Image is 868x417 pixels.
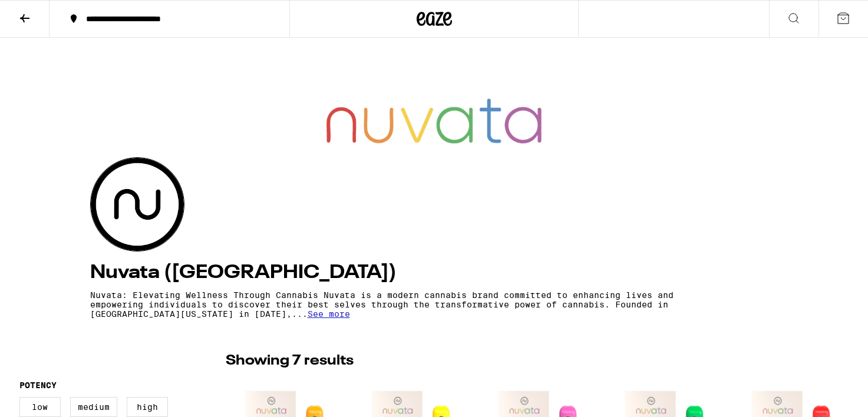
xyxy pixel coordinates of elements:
h4: Nuvata ([GEOGRAPHIC_DATA]) [90,263,778,282]
span: See more [308,309,350,319]
label: Low [19,397,61,417]
p: Nuvata: Elevating Wellness Through Cannabis Nuvata is a modern cannabis brand committed to enhanc... [90,290,675,319]
label: High [127,397,168,417]
img: Nuvata (CA) logo [91,158,184,251]
legend: Potency [19,380,57,390]
label: Medium [70,397,117,417]
p: Showing 7 results [226,351,354,371]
